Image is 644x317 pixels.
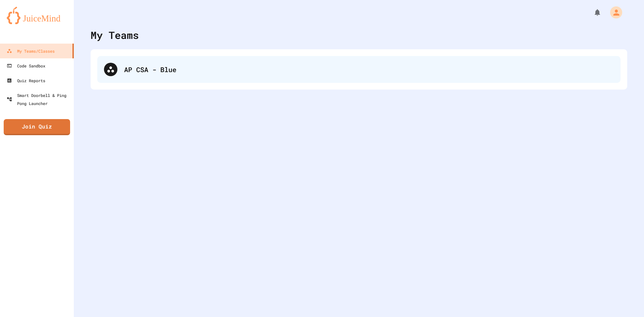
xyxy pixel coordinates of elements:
[4,119,70,135] a: Join Quiz
[7,62,45,70] div: Code Sandbox
[7,76,45,85] div: Quiz Reports
[97,56,621,83] div: AP CSA - Blue
[7,7,67,24] img: logo-orange.svg
[603,5,624,20] div: My Account
[7,47,55,55] div: My Teams/Classes
[124,64,614,74] div: AP CSA - Blue
[91,28,139,43] div: My Teams
[581,7,603,18] div: My Notifications
[7,91,71,107] div: Smart Doorbell & Ping Pong Launcher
